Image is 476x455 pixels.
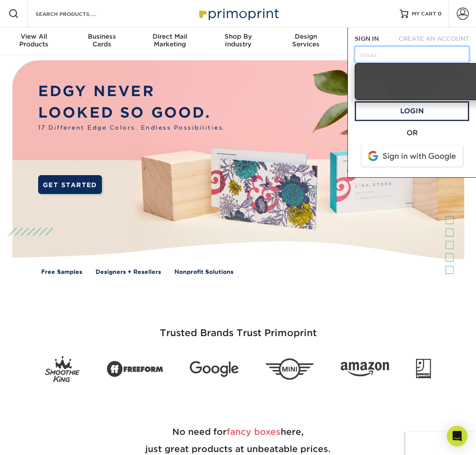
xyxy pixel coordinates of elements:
span: Design [272,33,340,40]
input: Email [355,46,469,63]
span: Shop By [204,33,272,40]
h3: Trusted Brands Trust Primoprint [6,307,470,349]
span: SIGN IN [355,35,379,42]
a: Designers + Resellers [96,268,161,276]
div: Marketing [136,33,204,48]
img: Primoprint [195,4,281,23]
a: Direct MailMarketing [136,27,204,55]
img: Amazon [341,362,389,376]
a: Free Samples [41,268,82,276]
a: Resources& Templates [340,27,408,55]
span: fancy boxes [227,427,281,437]
div: OR [355,128,469,138]
a: DesignServices [272,27,340,55]
div: Industry [204,33,272,48]
img: Mini [265,358,314,380]
span: Resources [340,33,408,40]
p: EDGY NEVER [38,81,226,102]
a: Login [355,101,469,121]
img: Google [190,361,239,377]
p: LOOKED SO GOOD. [38,102,226,124]
span: 0 [438,11,442,17]
a: BusinessCards [68,27,136,55]
span: CREATE AN ACCOUNT [398,35,469,42]
span: 17 Different Edge Colors. Endless Possibilities. [38,124,226,132]
a: Nonprofit Solutions [174,268,234,276]
div: Open Intercom Messenger [447,426,467,446]
input: SEARCH PRODUCTS..... [35,9,118,19]
a: GET STARTED [38,175,102,194]
span: Direct Mail [136,33,204,40]
div: & Templates [340,33,408,48]
div: Cards [68,33,136,48]
span: MY CART [412,10,436,18]
img: Goodwill [416,359,431,379]
a: Shop ByIndustry [204,27,272,55]
img: Freeform [107,357,163,382]
div: Services [272,33,340,48]
iframe: Google Customer Reviews [405,432,476,455]
img: Smoothie King [45,356,80,382]
span: Business [68,33,136,40]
